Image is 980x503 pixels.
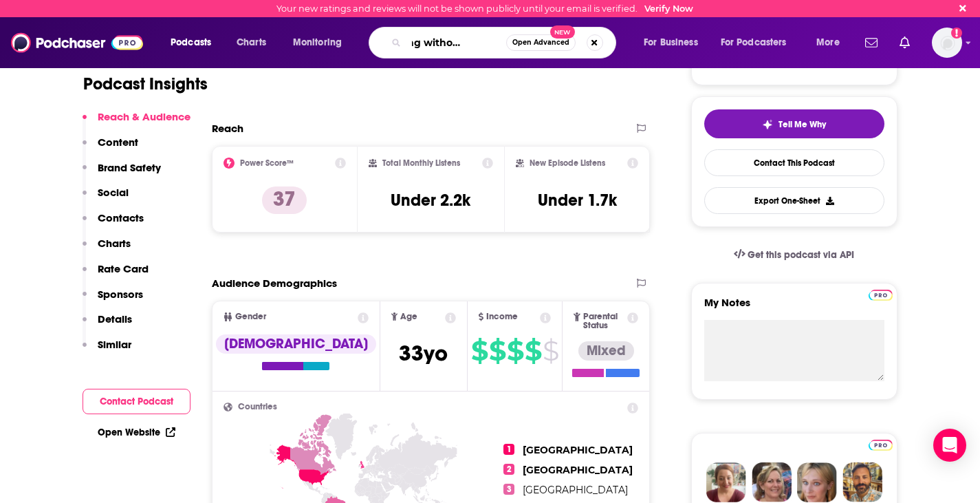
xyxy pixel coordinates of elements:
h2: Reach [212,122,243,135]
p: 37 [262,186,307,214]
span: 3 [503,484,514,495]
span: [GEOGRAPHIC_DATA] [523,444,633,456]
a: Get this podcast via API [723,238,866,272]
span: Age [400,312,417,321]
button: open menu [807,32,857,54]
div: [DEMOGRAPHIC_DATA] [216,334,376,354]
p: Details [98,312,132,325]
p: Similar [98,338,131,351]
span: More [816,33,840,52]
button: tell me why sparkleTell Me Why [704,109,884,138]
p: Charts [98,237,131,250]
p: Content [98,136,138,149]
h2: Audience Demographics [212,277,337,290]
button: Content [83,136,138,161]
img: Podchaser - Follow, Share and Rate Podcasts [11,30,143,56]
span: $ [525,340,541,362]
span: 33 yo [399,340,448,367]
span: [GEOGRAPHIC_DATA] [523,484,628,496]
p: Brand Safety [98,161,161,174]
div: Open Intercom Messenger [933,429,966,462]
span: 1 [503,444,514,455]
span: Podcasts [171,33,211,52]
span: Charts [237,33,266,52]
span: Income [486,312,518,321]
h1: Podcast Insights [83,74,208,94]
img: Podchaser Pro [869,440,893,451]
div: Mixed [578,341,634,361]
img: User Profile [932,28,962,58]
span: Open Advanced [512,39,569,46]
span: [GEOGRAPHIC_DATA] [523,464,633,476]
button: Show profile menu [932,28,962,58]
p: Contacts [98,211,144,224]
span: Tell Me Why [778,119,826,130]
p: Reach & Audience [98,110,190,123]
img: Podchaser Pro [869,290,893,301]
h3: Under 2.2k [391,190,470,211]
span: $ [489,340,505,362]
a: Pro website [869,438,893,451]
a: Show notifications dropdown [860,31,883,54]
span: Parental Status [583,312,625,330]
a: Pro website [869,288,893,301]
p: Social [98,186,129,199]
button: Details [83,312,132,338]
button: open menu [712,32,807,54]
button: Open AdvancedNew [506,34,576,51]
div: Search podcasts, credits, & more... [382,27,629,58]
p: Rate Card [98,262,149,275]
p: Sponsors [98,288,143,301]
img: Jon Profile [842,462,882,502]
button: Contact Podcast [83,389,190,414]
label: My Notes [704,296,884,320]
span: Logged in as Citichaser [932,28,962,58]
span: $ [543,340,558,362]
button: Contacts [83,211,144,237]
span: Monitoring [293,33,342,52]
span: $ [471,340,488,362]
img: Barbara Profile [752,462,792,502]
span: New [550,25,575,39]
span: 2 [503,464,514,475]
button: open menu [634,32,715,54]
h2: New Episode Listens [530,158,605,168]
button: Charts [83,237,131,262]
span: $ [507,340,523,362]
h3: Under 1.7k [538,190,617,211]
button: open menu [283,32,360,54]
a: Open Website [98,427,175,438]
button: Social [83,186,129,211]
button: Sponsors [83,288,143,313]
span: Gender [235,312,266,321]
input: Search podcasts, credits, & more... [406,32,506,54]
h2: Power Score™ [240,158,294,168]
h2: Total Monthly Listens [382,158,460,168]
span: For Business [644,33,698,52]
span: Countries [238,403,277,411]
div: Your new ratings and reviews will not be shown publicly until your email is verified. [276,3,693,14]
img: Sydney Profile [706,462,746,502]
a: Charts [228,32,274,54]
span: For Podcasters [721,33,787,52]
button: open menu [161,32,229,54]
button: Similar [83,338,131,363]
span: Get this podcast via API [748,249,854,261]
button: Export One-Sheet [704,187,884,214]
img: tell me why sparkle [762,119,773,130]
button: Rate Card [83,262,149,288]
a: Show notifications dropdown [894,31,915,54]
svg: Email not verified [951,28,962,39]
button: Reach & Audience [83,110,190,136]
button: Brand Safety [83,161,161,186]
a: Contact This Podcast [704,149,884,176]
img: Jules Profile [797,462,837,502]
a: Verify Now [644,3,693,14]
